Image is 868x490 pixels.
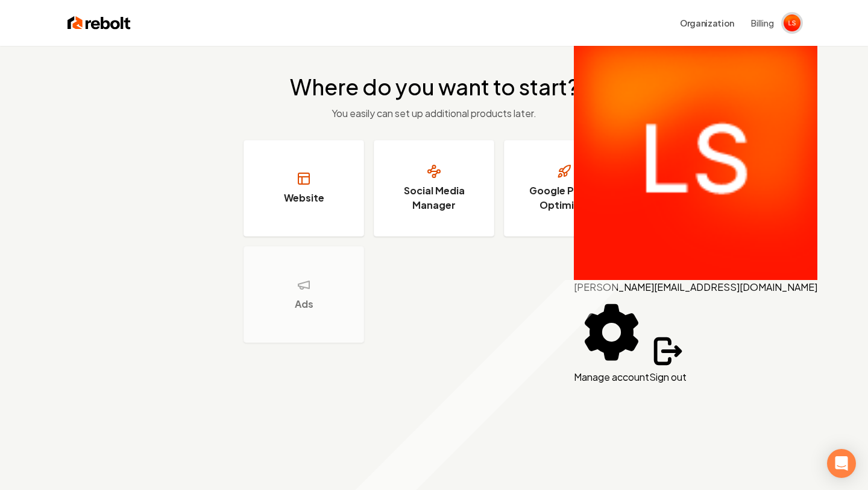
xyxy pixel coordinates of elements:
p: You easily can set up additional products later. [290,106,579,121]
h3: Website [284,191,324,205]
button: Organization [673,12,741,34]
div: User button popover [574,36,817,384]
img: Landon Schnippel [574,36,817,280]
div: Open Intercom Messenger [827,449,856,478]
h3: Ads [295,297,313,311]
button: Sign out [649,332,687,384]
h3: Google Profile Optimizer [519,183,609,212]
h2: Where do you want to start? [290,75,579,99]
img: Rebolt Logo [68,14,131,31]
button: Manage account [574,294,649,384]
button: Billing [751,17,774,29]
span: [EMAIL_ADDRESS][DOMAIN_NAME] [654,281,817,293]
button: Close user button [784,14,800,31]
img: Landon Schnippel [784,14,800,31]
h3: Social Media Manager [389,183,479,212]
